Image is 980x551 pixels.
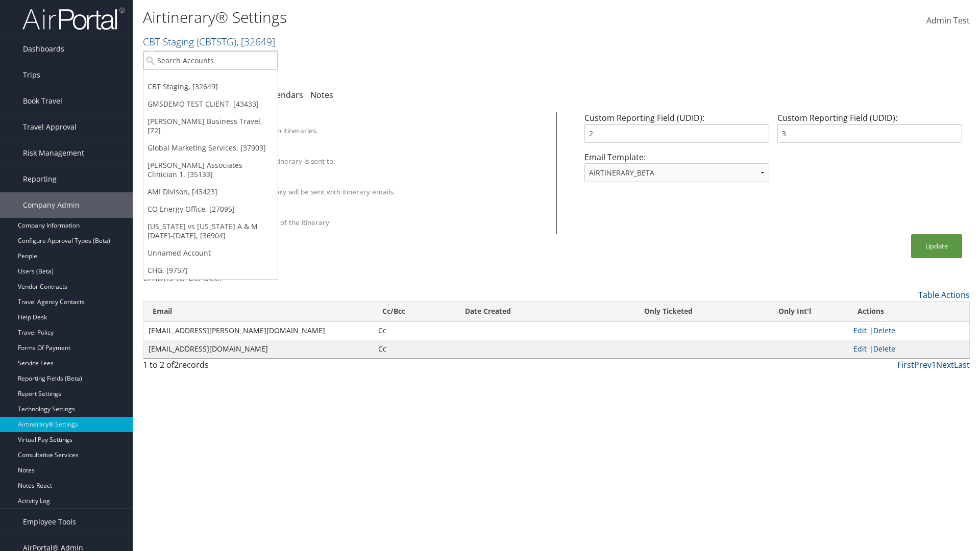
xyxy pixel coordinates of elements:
[310,89,333,101] a: Notes
[190,116,544,126] div: Client Name
[143,340,373,358] td: [EMAIL_ADDRESS][DOMAIN_NAME]
[143,95,278,113] a: GMSDEMO TEST CLIENT, [43433]
[848,340,969,358] td: |
[197,35,236,48] span: ( CBTSTG )
[773,112,966,151] div: Custom Reporting Field (UDID):
[143,321,373,340] td: [EMAIL_ADDRESS][PERSON_NAME][DOMAIN_NAME]
[926,5,970,37] a: Admin Test
[190,147,544,156] div: Override Email
[914,359,932,370] a: Prev
[373,302,456,321] th: Cc/Bcc: activate to sort column ascending
[932,359,936,370] a: 1
[23,114,77,140] span: Travel Approval
[22,7,125,31] img: airportal-logo.png
[23,509,76,535] span: Employee Tools
[143,7,694,28] h1: Airtinerary® Settings
[143,218,278,244] a: [US_STATE] vs [US_STATE] A & M [DATE]-[DATE], [36904]
[143,359,344,376] div: 1 to 2 of records
[897,359,914,370] a: First
[911,234,962,258] button: Update
[143,157,278,183] a: [PERSON_NAME] Associates - Clinician 1, [35133]
[456,302,596,321] th: Date Created: activate to sort column ascending
[143,201,278,218] a: CO Energy Office, [27095]
[143,78,278,95] a: CBT Staging, [32649]
[190,208,544,217] div: Show Survey
[174,359,179,370] span: 2
[873,325,895,335] a: Delete
[190,187,395,197] label: A PDF version of the itinerary will be sent with itinerary emails.
[190,178,544,187] div: Attach PDF
[853,344,867,354] a: Edit
[143,35,275,48] a: CBT Staging
[373,321,456,340] td: Cc
[23,140,84,166] span: Risk Management
[264,89,303,101] a: Calendars
[580,151,773,190] div: Email Template:
[143,302,373,321] th: Email: activate to sort column ascending
[936,359,954,370] a: Next
[918,289,970,300] a: Table Actions
[595,302,741,321] th: Only Ticketed: activate to sort column ascending
[742,302,848,321] th: Only Int'l: activate to sort column ascending
[873,344,895,354] a: Delete
[373,340,456,358] td: Cc
[926,15,970,26] span: Admin Test
[23,166,57,192] span: Reporting
[143,113,278,139] a: [PERSON_NAME] Business Travel, [72]
[236,35,275,48] span: , [ 32649 ]
[143,244,278,262] a: Unnamed Account
[143,139,278,157] a: Global Marketing Services, [37903]
[23,36,64,62] span: Dashboards
[143,262,278,279] a: CHG, [9757]
[848,321,969,340] td: |
[23,88,62,114] span: Book Travel
[143,183,278,201] a: AMI Divison, [43423]
[954,359,970,370] a: Last
[853,325,867,335] a: Edit
[23,62,40,88] span: Trips
[848,302,969,321] th: Actions
[23,192,80,218] span: Company Admin
[143,51,278,70] input: Search Accounts
[580,112,773,151] div: Custom Reporting Field (UDID):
